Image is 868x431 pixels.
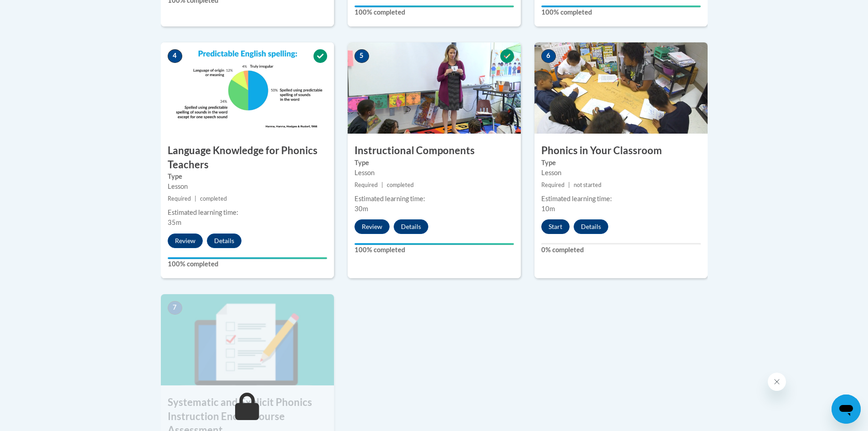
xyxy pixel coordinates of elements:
span: 6 [541,49,556,63]
button: Details [207,234,241,248]
span: 7 [168,301,182,315]
img: Course Image [348,42,521,134]
span: completed [387,182,414,188]
div: Your progress [168,257,327,259]
span: | [381,182,383,188]
span: completed [200,195,227,202]
button: Details [574,219,608,234]
span: not started [574,182,601,188]
div: Estimated learning time: [168,208,327,218]
h3: Language Knowledge for Phonics Teachers [161,144,334,172]
div: Your progress [354,243,514,245]
label: 100% completed [541,7,701,17]
button: Start [541,219,570,234]
label: 0% completed [541,245,701,255]
label: 100% completed [168,259,327,269]
span: 5 [354,49,369,63]
span: Required [541,182,565,188]
button: Details [394,219,428,234]
label: 100% completed [354,245,514,255]
span: Required [168,195,191,202]
img: Course Image [534,42,708,134]
button: Review [168,234,203,248]
span: Hi. How can we help? [5,6,74,14]
span: | [568,182,570,188]
div: Lesson [541,168,701,178]
label: Type [168,171,327,182]
iframe: Close message [768,373,786,391]
div: Lesson [168,182,327,192]
span: 30m [354,205,368,213]
img: Course Image [161,42,334,134]
span: 35m [168,218,181,226]
label: Type [541,158,701,168]
img: Course Image [161,294,334,385]
span: Required [354,182,378,188]
button: Review [354,219,390,234]
label: Type [354,158,514,168]
h3: Instructional Components [348,144,521,158]
div: Estimated learning time: [354,194,514,204]
div: Estimated learning time: [541,194,701,204]
span: | [195,195,196,202]
div: Your progress [354,5,514,7]
div: Lesson [354,168,514,178]
span: 10m [541,205,555,213]
iframe: Button to launch messaging window [832,395,861,424]
div: Your progress [541,5,701,7]
label: 100% completed [354,7,514,17]
h3: Phonics in Your Classroom [534,144,708,158]
span: 4 [168,49,182,63]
